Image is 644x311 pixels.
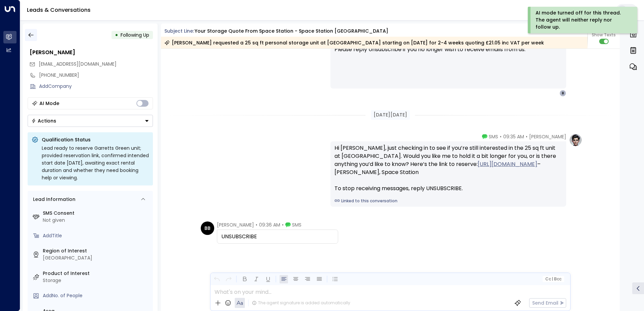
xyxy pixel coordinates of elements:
[503,133,524,140] span: 09:35 AM
[195,28,388,35] div: Your storage quote from Space Station - Space Station [GEOGRAPHIC_DATA]
[292,221,301,228] span: SMS
[334,144,562,193] div: Hi [PERSON_NAME], just checking in to see if you’re still interested in the 25 sq ft unit at [GEO...
[256,221,257,228] span: •
[39,72,153,79] div: [PHONE_NUMBER]
[536,9,628,31] div: AI mode turned off for this thread. The agent will neither reply nor follow up.
[489,133,498,140] span: SMS
[31,118,56,124] div: Actions
[559,90,566,97] div: B
[201,221,214,235] div: BB
[371,110,410,120] div: [DATE][DATE]
[43,292,150,299] div: AddNo. of People
[43,277,150,284] div: Storage
[542,276,564,282] button: Cc|Bcc
[526,133,527,140] span: •
[43,217,150,224] div: Not given
[552,277,553,281] span: |
[39,61,117,68] span: batesbry@gmail.com
[569,133,582,147] img: profile-logo.png
[334,198,562,204] a: Linked to this conversation
[592,32,616,38] span: Show Texts
[545,277,561,281] span: Cc Bcc
[31,196,75,203] div: Lead Information
[221,233,334,241] div: UNSUBSCRIBE
[27,6,91,14] a: Leads & Conversations
[28,115,153,127] div: Button group with a nested menu
[500,133,502,140] span: •
[529,133,566,140] span: [PERSON_NAME]
[42,144,149,181] div: Lead ready to reserve Garretts Green unit; provided reservation link, confirmed intended start da...
[282,221,284,228] span: •
[259,221,280,228] span: 09:36 AM
[30,48,153,57] div: [PERSON_NAME]
[121,32,149,38] span: Following Up
[39,100,59,107] div: AI Mode
[43,270,150,277] label: Product of Interest
[164,39,544,46] div: [PERSON_NAME] requested a 25 sq ft personal storage unit at [GEOGRAPHIC_DATA] starting on [DATE] ...
[115,29,118,41] div: •
[28,115,153,127] button: Actions
[42,136,149,143] p: Qualification Status
[39,61,117,67] span: [EMAIL_ADDRESS][DOMAIN_NAME]
[164,28,194,34] span: Subject Line:
[39,83,153,90] div: AddCompany
[224,275,233,283] button: Redo
[43,254,150,262] div: [GEOGRAPHIC_DATA]
[478,160,537,168] a: [URL][DOMAIN_NAME]
[252,300,350,306] div: The agent signature is added automatically
[213,275,221,283] button: Undo
[217,221,254,228] span: [PERSON_NAME]
[43,247,150,254] label: Region of Interest
[43,210,150,217] label: SMS Consent
[43,232,150,239] div: AddTitle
